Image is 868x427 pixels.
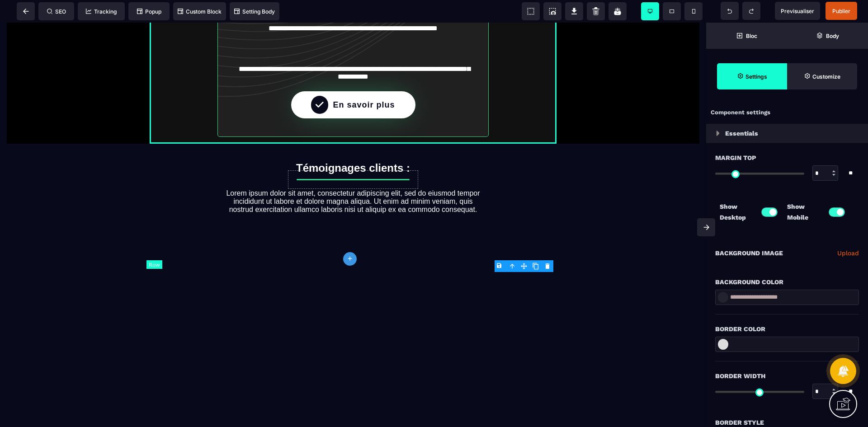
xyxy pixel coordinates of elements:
[787,63,857,89] span: Open Style Manager
[725,128,758,139] p: Essentials
[720,201,754,223] p: Show Desktop
[522,2,540,20] span: View components
[837,248,859,258] a: Upload
[715,152,756,163] span: Margin Top
[745,73,767,80] strong: Settings
[296,139,410,151] b: Témoignages clients :
[178,8,222,15] span: Custom Block
[787,23,868,49] span: Open Layer Manager
[715,371,765,381] span: Border Width
[234,8,275,15] span: Setting Body
[706,104,868,122] div: Component settings
[86,8,117,15] span: Tracking
[775,2,820,20] span: Preview
[137,8,161,15] span: Popup
[706,23,787,49] span: Open Blocks
[291,69,415,96] button: En savoir plus
[717,63,787,89] span: Settings
[826,33,839,39] strong: Body
[716,131,720,136] img: loading
[715,277,859,287] div: Background Color
[224,164,482,193] text: Lorem ipsum dolor sit amet, consectetur adipiscing elit, sed do eiusmod tempor incididunt ut labo...
[543,2,561,20] span: Screenshot
[47,8,66,15] span: SEO
[812,73,840,80] strong: Customize
[787,201,821,223] p: Show Mobile
[746,33,757,39] strong: Bloc
[715,248,783,258] p: Background Image
[781,8,814,14] span: Previsualiser
[832,8,850,14] span: Publier
[715,324,859,334] div: Border Color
